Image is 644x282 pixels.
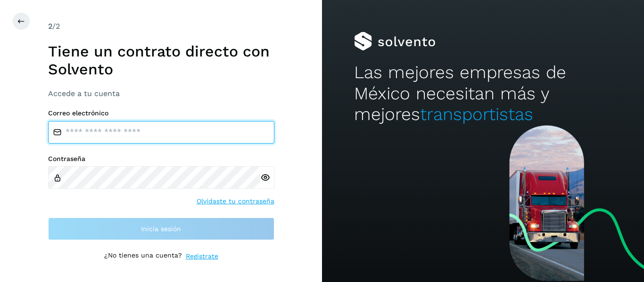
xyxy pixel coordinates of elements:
p: ¿No tienes una cuenta? [104,251,182,261]
h2: Las mejores empresas de México necesitan más y mejores [354,62,611,125]
h3: Accede a tu cuenta [48,89,274,98]
a: Regístrate [186,251,218,261]
h1: Tiene un contrato directo con Solvento [48,42,274,79]
label: Contraseña [48,155,274,163]
a: Olvidaste tu contraseña [197,196,274,206]
button: Inicia sesión [48,218,274,240]
span: 2 [48,22,52,31]
span: Inicia sesión [141,226,181,232]
span: transportistas [420,104,533,124]
label: Correo electrónico [48,109,274,117]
